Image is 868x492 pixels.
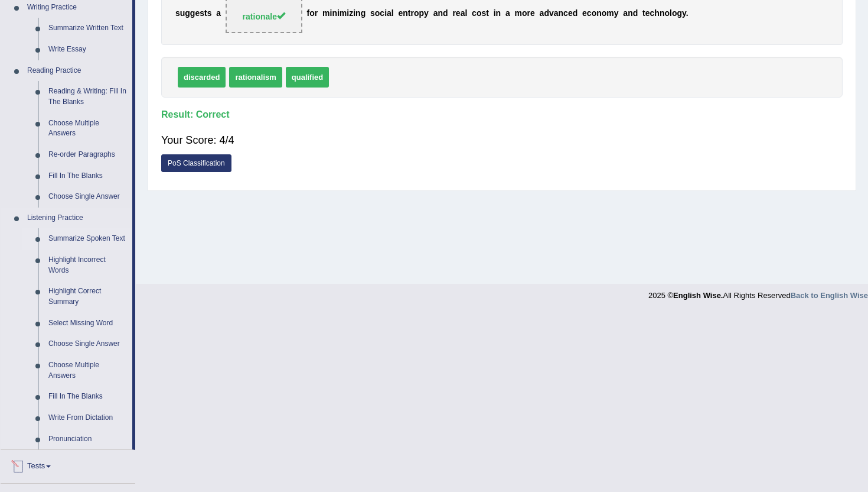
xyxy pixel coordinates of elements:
a: Summarize Spoken Text [43,228,132,250]
a: Choose Multiple Answers [43,355,132,386]
b: n [660,9,665,18]
b: o [664,9,670,18]
b: n [355,9,361,18]
b: i [347,9,349,18]
b: t [486,9,489,18]
a: Tests [1,450,135,480]
span: discarded [178,67,226,88]
b: a [461,9,465,18]
a: Choose Multiple Answers [43,113,132,144]
b: c [380,9,384,18]
h4: Result: [161,109,843,120]
b: u [180,9,185,18]
a: Highlight Correct Summary [43,281,132,312]
a: Reading & Writing: Fill In The Blanks [43,81,132,112]
a: Choose Single Answer [43,186,132,208]
b: g [677,9,682,18]
b: c [650,9,655,18]
b: e [530,9,535,18]
b: m [322,9,329,18]
div: Your Score: 4/4 [161,126,843,154]
b: l [391,9,394,18]
b: t [642,9,645,18]
b: o [672,9,677,18]
b: g [190,9,195,18]
b: o [477,9,482,18]
b: i [330,9,332,18]
b: n [559,9,564,18]
b: c [472,9,477,18]
b: o [602,9,607,18]
span: qualified [286,67,329,88]
b: y [424,9,429,18]
b: a [505,9,510,18]
b: s [370,9,375,18]
b: l [670,9,672,18]
a: Reading Practice [22,60,132,82]
a: Write Essay [43,39,132,60]
b: n [403,9,408,18]
b: v [549,9,554,18]
b: e [399,9,403,18]
b: t [408,9,411,18]
span: rationalism [229,67,282,88]
div: 2025 © All Rights Reserved [648,284,868,301]
a: Fill In The Blanks [43,386,132,407]
a: Pronunciation [43,429,132,450]
b: c [563,9,568,18]
b: m [340,9,347,18]
b: y [682,9,686,18]
b: s [207,9,212,18]
b: i [337,9,340,18]
b: f [307,9,310,18]
b: d [544,9,549,18]
b: a [433,9,438,18]
b: a [623,9,628,18]
a: Listening Practice [22,208,132,229]
b: d [573,9,578,18]
b: . [686,9,688,18]
b: o [592,9,597,18]
b: y [614,9,619,18]
b: s [200,9,204,18]
b: i [384,9,387,18]
b: h [654,9,660,18]
b: g [185,9,190,18]
b: e [195,9,200,18]
b: r [411,9,414,18]
b: r [527,9,530,18]
b: e [645,9,650,18]
b: s [481,9,486,18]
b: d [633,9,638,18]
b: n [438,9,443,18]
b: c [587,9,592,18]
a: Choose Single Answer [43,334,132,355]
b: g [361,9,366,18]
b: r [452,9,455,18]
a: PoS Classification [161,154,231,172]
a: Fill In The Blanks [43,166,132,187]
b: p [419,9,425,18]
b: o [309,9,315,18]
b: z [349,9,353,18]
b: t [204,9,207,18]
b: a [540,9,544,18]
b: s [175,9,180,18]
span: rationale [243,12,285,21]
b: n [332,9,337,18]
a: Select Missing Word [43,313,132,334]
b: n [628,9,633,18]
b: e [582,9,587,18]
a: Write From Dictation [43,407,132,429]
b: i [494,9,496,18]
b: n [596,9,602,18]
a: Highlight Incorrect Words [43,250,132,281]
b: n [496,9,501,18]
b: d [443,9,448,18]
a: Back to English Wise [791,291,868,300]
b: i [353,9,355,18]
a: Summarize Written Text [43,18,132,39]
b: e [456,9,461,18]
b: r [315,9,318,18]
